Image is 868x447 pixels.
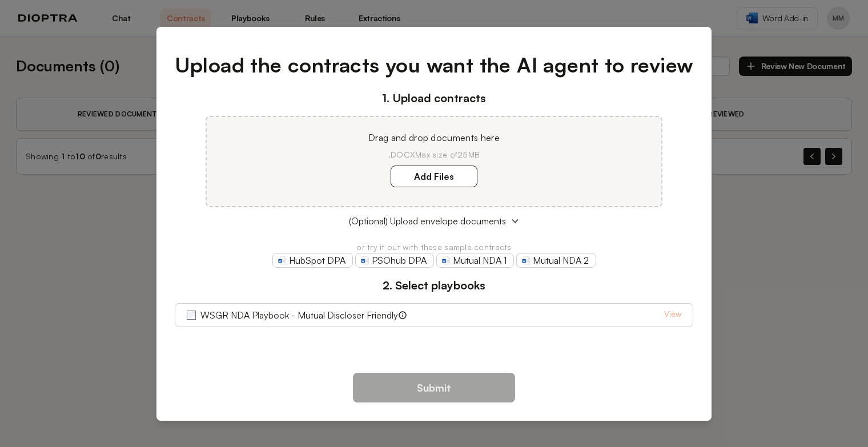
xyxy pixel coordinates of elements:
[220,131,648,144] p: Drag and drop documents here
[516,253,596,268] a: Mutual NDA 2
[355,253,434,268] a: PSOhub DPA
[353,373,515,402] button: Submit
[175,90,694,107] h3: 1. Upload contracts
[391,166,477,187] label: Add Files
[175,277,694,294] h3: 2. Select playbooks
[200,308,398,322] label: WSGR NDA Playbook - Mutual Discloser Friendly
[220,149,648,160] p: .DOCX Max size of 25MB
[175,50,694,80] h1: Upload the contracts you want the AI agent to review
[272,253,353,268] a: HubSpot DPA
[436,253,514,268] a: Mutual NDA 1
[175,214,694,228] button: (Optional) Upload envelope documents
[349,214,506,228] span: (Optional) Upload envelope documents
[664,308,681,322] a: View
[175,241,694,253] p: or try it out with these sample contracts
